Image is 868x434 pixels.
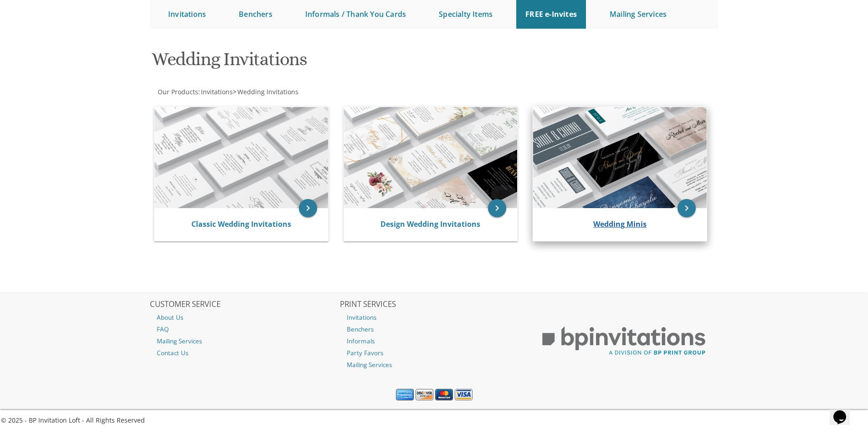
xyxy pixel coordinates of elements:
iframe: chat widget [830,398,859,425]
a: Mailing Services [150,335,339,347]
div: : [150,87,434,97]
a: Our Products [157,87,198,96]
img: BP Print Group [529,318,718,364]
a: FAQ [150,323,339,335]
span: Wedding Invitations [237,87,298,96]
a: Informals [340,335,529,347]
h1: Wedding Invitations [152,49,524,76]
img: Wedding Minis [533,107,707,208]
a: keyboard_arrow_right [299,199,317,217]
img: Classic Wedding Invitations [154,107,328,208]
a: Invitations [200,87,233,96]
img: Visa [455,389,473,401]
img: Discover [416,389,433,401]
a: Invitations [340,311,529,323]
a: keyboard_arrow_right [678,199,696,217]
span: > [233,87,298,96]
a: Contact Us [150,347,339,359]
a: About Us [150,311,339,323]
a: keyboard_arrow_right [488,199,506,217]
img: American Express [396,389,414,401]
a: Wedding Invitations [236,87,298,96]
h2: PRINT SERVICES [340,300,529,309]
a: Party Favors [340,347,529,359]
a: Mailing Services [340,359,529,371]
a: Wedding Minis [593,219,647,229]
a: Design Wedding Invitations [380,219,480,229]
span: Invitations [201,87,233,96]
h2: CUSTOMER SERVICE [150,300,339,309]
a: Classic Wedding Invitations [191,219,291,229]
img: MasterCard [435,389,453,401]
a: Benchers [340,323,529,335]
img: Design Wedding Invitations [344,107,518,208]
